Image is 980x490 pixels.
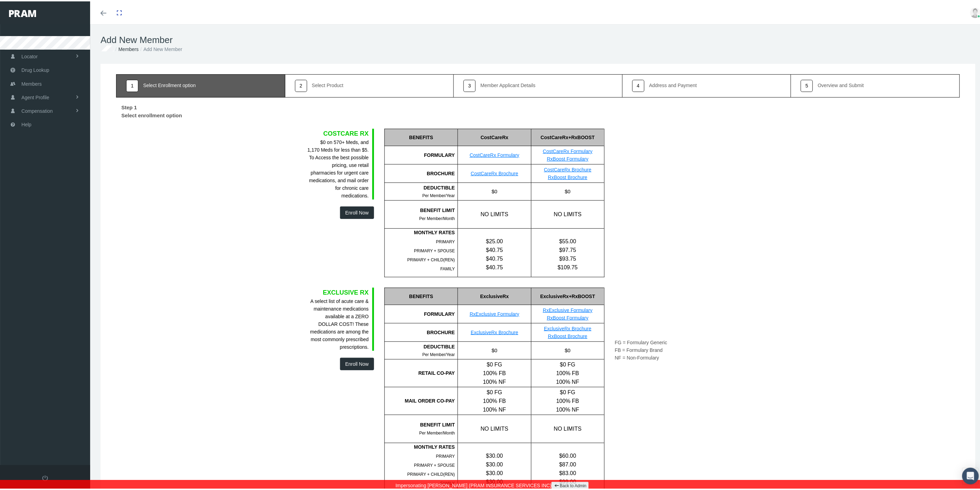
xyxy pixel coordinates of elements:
a: ExclusiveRx Brochure [544,324,591,330]
div: $0 FG [458,359,531,367]
img: PRAM_20_x_78.png [9,9,36,16]
label: Select enrollment option [116,110,187,120]
div: $0 FG [458,387,531,395]
span: PRIMARY + CHILD(REN) [407,471,455,475]
div: CostCareRx [458,127,531,145]
div: Member Applicant Details [480,82,536,86]
button: Enroll Now [340,356,374,369]
div: $99.00 [531,476,604,485]
div: $0 [531,340,604,358]
div: 100% FB [458,395,531,404]
span: NF = Non-Formulary [615,354,659,359]
span: PRIMARY [436,453,455,457]
div: COSTCARE RX [307,127,369,137]
div: $83.00 [531,467,604,476]
div: $40.75 [458,262,531,270]
div: 100% NF [458,376,531,385]
div: $0 [458,181,531,199]
div: Overview and Submit [818,82,864,86]
div: BROCHURE [384,322,458,340]
div: $0 FG [531,359,604,367]
a: RxBoost Formulary [547,155,589,160]
span: Agent Profile [21,90,49,103]
span: FAMILY [441,265,455,270]
span: Per Member/Month [419,215,455,220]
div: $30.00 [458,450,531,459]
div: DEDUCTIBLE [385,341,455,349]
span: Compensation [21,103,53,116]
div: MAIL ORDER CO-PAY [385,396,455,403]
a: CostCareRx Formulary [543,147,592,153]
div: 100% FB [458,367,531,376]
div: BENEFIT LIMIT [385,205,455,213]
div: 100% FB [531,395,604,404]
div: DEDUCTIBLE [385,183,455,190]
span: Per Member/Year [423,192,455,197]
div: $87.00 [531,459,604,467]
a: RxBoost Brochure [548,173,588,179]
div: Select Product [312,82,344,86]
span: PRIMARY [436,238,455,243]
div: BENEFITS [384,127,458,145]
div: Open Intercom Messenger [962,466,979,483]
a: Members [119,45,139,51]
div: Select Enrollment option [143,82,196,86]
div: $93.75 [531,253,604,262]
span: FG = Formulary Generic [615,338,667,344]
div: BROCHURE [384,163,458,181]
div: ExclusiveRx [458,286,531,304]
a: Back to Admin [552,481,589,489]
div: NO LIMITS [458,199,531,227]
div: BENEFITS [384,286,458,304]
div: 5 [801,78,813,91]
div: $30.00 [458,467,531,476]
div: $25.00 [458,236,531,244]
div: 100% NF [531,404,604,413]
a: ExclusiveRx Brochure [471,328,518,334]
div: $55.00 [531,236,604,244]
div: $0 FG [531,387,604,395]
div: MONTHLY RATES [385,442,455,449]
div: NO LIMITS [458,414,531,441]
a: CostCareRx Brochure [544,166,591,171]
div: 100% FB [531,367,604,376]
div: 100% NF [531,376,604,385]
a: CostCareRx Brochure [471,169,518,175]
li: Add New Member [139,44,182,52]
div: $109.75 [531,262,604,270]
div: FORMULARY [384,304,458,322]
label: Step 1 [116,100,142,110]
div: BENEFIT LIMIT [385,420,455,427]
div: 4 [632,78,644,91]
div: ExclusiveRx+RxBOOST [531,286,604,304]
div: 2 [295,78,307,91]
span: Per Member/Month [419,429,455,434]
div: A select list of acute care & maintenance medications available at a ZERO DOLLAR COST! These medi... [307,296,369,349]
span: Drug Lookup [21,62,49,75]
div: $0 [531,181,604,199]
button: Enroll Now [340,205,374,218]
div: $0 [458,340,531,358]
span: Per Member/Year [423,351,455,356]
div: MONTHLY RATES [385,227,455,235]
span: PRIMARY + SPOUSE [414,462,455,466]
div: NO LIMITS [531,199,604,227]
a: RxBoost Brochure [548,332,588,338]
div: $60.00 [531,450,604,459]
span: Locator [21,49,38,62]
div: $97.75 [531,244,604,253]
a: RxBoost Formulary [547,314,589,319]
a: RxExclusive Formulary [470,310,519,315]
div: 1 [126,78,138,91]
div: CostCareRx+RxBOOST [531,127,604,145]
span: Members [21,76,42,89]
div: 100% NF [458,404,531,413]
div: FORMULARY [384,145,458,163]
div: $0 on 570+ Meds, and 1,170 Meds for less than $5. To Access the best possible pricing, use retail... [307,137,369,198]
span: PRIMARY + SPOUSE [414,247,455,252]
span: PRIMARY + CHILD(REN) [407,256,455,261]
div: $40.75 [458,244,531,253]
a: CostCareRx Formulary [470,151,519,157]
div: $40.75 [458,253,531,262]
div: Address and Payment [649,82,697,86]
